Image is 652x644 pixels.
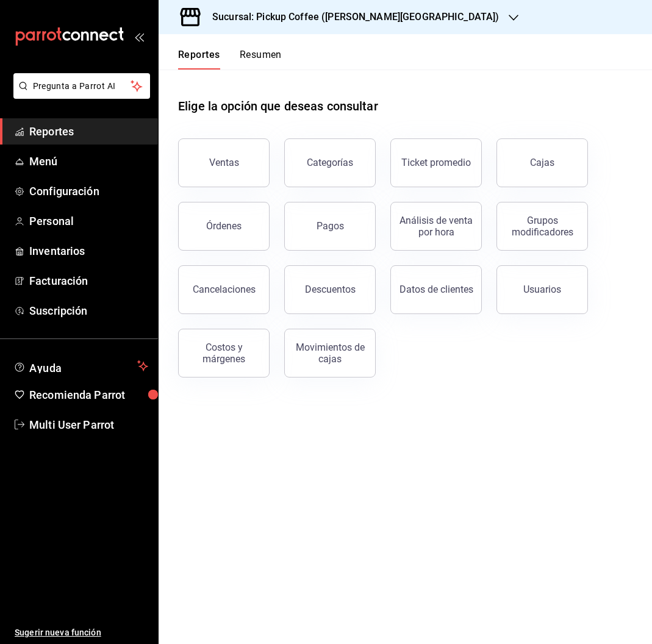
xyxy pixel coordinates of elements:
button: Resumen [240,49,282,70]
h3: Sucursal: Pickup Coffee ([PERSON_NAME][GEOGRAPHIC_DATA]) [202,10,499,24]
div: Ticket promedio [401,157,471,168]
a: Pregunta a Parrot AI [9,88,150,101]
button: Pagos [284,202,376,251]
button: Grupos modificadores [496,202,588,251]
button: Descuentos [284,265,376,314]
button: Datos de clientes [390,265,482,314]
div: navigation tabs [178,49,282,70]
div: Pagos [317,220,344,232]
div: Movimientos de cajas [292,342,368,365]
button: Ventas [178,138,270,187]
button: Ticket promedio [390,138,482,187]
button: Costos y márgenes [178,329,270,377]
button: Usuarios [496,265,588,314]
div: Grupos modificadores [504,215,580,238]
button: Cancelaciones [178,265,270,314]
span: Sugerir nueva función [15,626,148,639]
button: Movimientos de cajas [284,329,376,377]
span: Multi User Parrot [29,417,148,433]
div: Análisis de venta por hora [398,215,474,238]
h1: Elige la opción que deseas consultar [178,97,378,115]
span: Reportes [29,123,148,140]
span: Configuración [29,183,148,199]
div: Órdenes [206,220,242,232]
span: Ayuda [29,359,132,373]
div: Cancelaciones [193,284,256,295]
span: Facturación [29,273,148,289]
div: Categorías [307,157,353,168]
button: open_drawer_menu [134,32,144,41]
span: Suscripción [29,302,148,319]
div: Usuarios [523,284,561,295]
button: Órdenes [178,202,270,251]
div: Datos de clientes [399,284,473,295]
button: Análisis de venta por hora [390,202,482,251]
span: Personal [29,213,148,229]
div: Ventas [209,157,239,168]
button: Reportes [178,49,220,70]
a: Cajas [496,138,588,187]
span: Pregunta a Parrot AI [33,80,131,93]
div: Costos y márgenes [186,342,262,365]
button: Pregunta a Parrot AI [13,73,150,99]
span: Inventarios [29,243,148,259]
button: Categorías [284,138,376,187]
span: Menú [29,153,148,170]
div: Descuentos [305,284,356,295]
span: Recomienda Parrot [29,387,148,403]
div: Cajas [530,156,555,170]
